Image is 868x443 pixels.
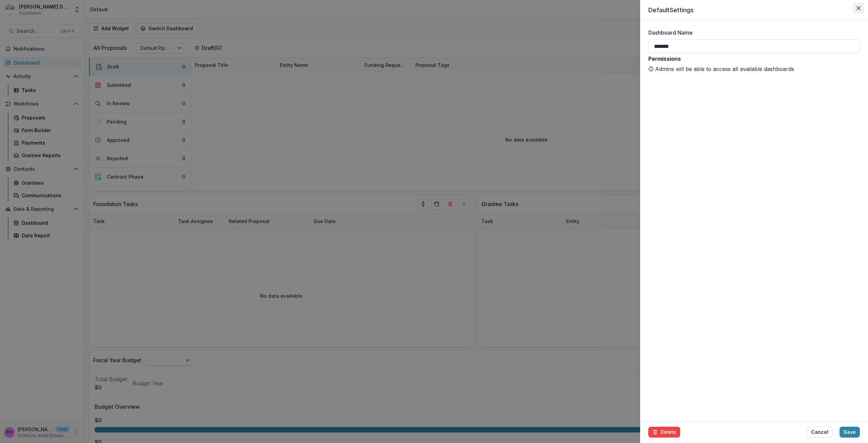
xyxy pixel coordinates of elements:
p: Admins will be able to access all available dashboards [655,65,794,73]
button: Cancel [807,427,833,438]
h2: Permissions [648,56,860,62]
button: Delete [648,427,680,438]
button: Save [840,427,860,438]
button: Close [853,3,864,14]
label: Dashboard Name [648,29,856,37]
